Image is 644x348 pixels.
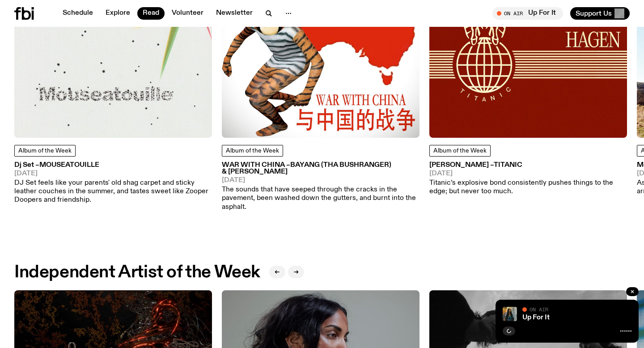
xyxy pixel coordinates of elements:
[14,170,212,177] span: [DATE]
[222,186,419,212] p: The sounds that have seeped through the cracks in the pavement, been washed down the gutters, and...
[166,7,209,20] a: Volunteer
[522,314,550,321] a: Up For It
[100,7,136,20] a: Explore
[433,148,487,154] span: Album of the Week
[222,161,391,175] span: BAYANG (tha Bushranger) & [PERSON_NAME]
[576,9,612,17] span: Support Us
[429,170,627,177] span: [DATE]
[137,7,165,20] a: Read
[14,162,212,205] a: Dj Set –Mouseatouille[DATE]DJ Set feels like your parents' old shag carpet and sticky leather cou...
[429,145,491,157] a: Album of the Week
[530,306,548,312] span: On Air
[14,264,260,280] h2: Independent Artist of the Week
[39,161,99,169] span: Mouseatouille
[222,162,419,175] h3: WAR WITH CHINA –
[222,162,419,212] a: WAR WITH CHINA –BAYANG (tha Bushranger) & [PERSON_NAME][DATE]The sounds that have seeped through ...
[222,177,419,184] span: [DATE]
[494,161,522,169] span: Titanic
[57,7,98,20] a: Schedule
[14,162,212,169] h3: Dj Set –
[570,7,630,20] button: Support Us
[14,145,76,157] a: Album of the Week
[226,148,279,154] span: Album of the Week
[18,148,72,154] span: Album of the Week
[503,307,517,321] img: Ify - a Brown Skin girl with black braided twists, looking up to the side with her tongue stickin...
[222,145,283,157] a: Album of the Week
[429,162,627,169] h3: [PERSON_NAME] –
[492,7,563,20] button: On AirUp For It
[14,179,212,205] p: DJ Set feels like your parents' old shag carpet and sticky leather couches in the summer, and tas...
[429,162,627,196] a: [PERSON_NAME] –Titanic[DATE]Titanic’s explosive bond consistently pushes things to the edge; but ...
[211,7,258,20] a: Newsletter
[429,179,627,196] p: Titanic’s explosive bond consistently pushes things to the edge; but never too much.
